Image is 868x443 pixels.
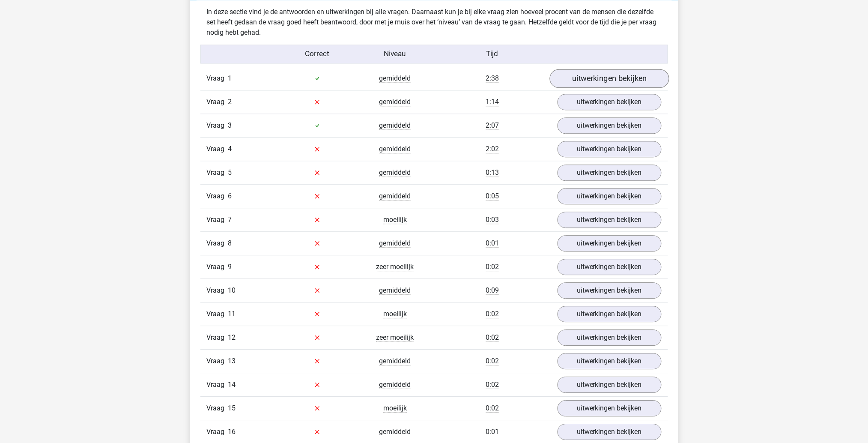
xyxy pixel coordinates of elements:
[379,121,411,130] span: gemiddeld
[207,309,228,319] span: Vraag
[486,192,499,201] span: 0:05
[486,333,499,342] span: 0:02
[558,424,662,440] a: uitwerkingen bekijken
[486,428,499,436] span: 0:01
[207,191,228,201] span: Vraag
[228,310,236,318] span: 11
[486,168,499,177] span: 0:13
[207,403,228,413] span: Vraag
[558,400,662,416] a: uitwerkingen bekijken
[558,282,662,299] a: uitwerkingen bekijken
[207,262,228,272] span: Vraag
[558,329,662,346] a: uitwerkingen bekijken
[379,357,411,365] span: gemiddeld
[379,286,411,295] span: gemiddeld
[486,357,499,365] span: 0:02
[207,380,228,390] span: Vraag
[207,215,228,225] span: Vraag
[558,165,662,181] a: uitwerkingen bekijken
[228,357,236,365] span: 13
[486,145,499,153] span: 2:02
[383,310,407,318] span: moeilijk
[228,286,236,294] span: 10
[207,238,228,248] span: Vraag
[558,235,662,251] a: uitwerkingen bekijken
[558,141,662,157] a: uitwerkingen bekijken
[486,98,499,106] span: 1:14
[558,94,662,110] a: uitwerkingen bekijken
[228,168,232,177] span: 5
[207,427,228,437] span: Vraag
[486,263,499,271] span: 0:02
[558,353,662,369] a: uitwerkingen bekijken
[486,74,499,83] span: 2:38
[228,192,232,200] span: 6
[383,404,407,413] span: moeilijk
[228,380,236,389] span: 14
[558,306,662,322] a: uitwerkingen bekijken
[379,192,411,201] span: gemiddeld
[207,73,228,84] span: Vraag
[228,263,232,271] span: 9
[486,404,499,413] span: 0:02
[228,239,232,247] span: 8
[379,98,411,106] span: gemiddeld
[278,48,356,60] div: Correct
[383,216,407,224] span: moeilijk
[356,48,434,60] div: Niveau
[207,356,228,366] span: Vraag
[486,310,499,318] span: 0:02
[228,216,232,224] span: 7
[558,259,662,275] a: uitwerkingen bekijken
[486,380,499,389] span: 0:02
[228,74,232,82] span: 1
[207,120,228,131] span: Vraag
[228,98,232,106] span: 2
[379,168,411,177] span: gemiddeld
[549,69,669,88] a: uitwerkingen bekijken
[228,145,232,153] span: 4
[379,428,411,436] span: gemiddeld
[379,145,411,153] span: gemiddeld
[558,212,662,228] a: uitwerkingen bekijken
[207,285,228,296] span: Vraag
[379,239,411,248] span: gemiddeld
[228,428,236,436] span: 16
[207,168,228,178] span: Vraag
[486,216,499,224] span: 0:03
[434,48,551,60] div: Tijd
[486,239,499,248] span: 0:01
[228,333,236,341] span: 12
[376,333,414,342] span: zeer moeilijk
[486,121,499,130] span: 2:07
[228,404,236,412] span: 15
[558,117,662,134] a: uitwerkingen bekijken
[558,188,662,204] a: uitwerkingen bekijken
[207,144,228,154] span: Vraag
[379,380,411,389] span: gemiddeld
[379,74,411,83] span: gemiddeld
[207,97,228,107] span: Vraag
[200,7,668,38] div: In deze sectie vind je de antwoorden en uitwerkingen bij alle vragen. Daarnaast kun je bij elke v...
[558,377,662,393] a: uitwerkingen bekijken
[228,121,232,129] span: 3
[207,332,228,343] span: Vraag
[486,286,499,295] span: 0:09
[376,263,414,271] span: zeer moeilijk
